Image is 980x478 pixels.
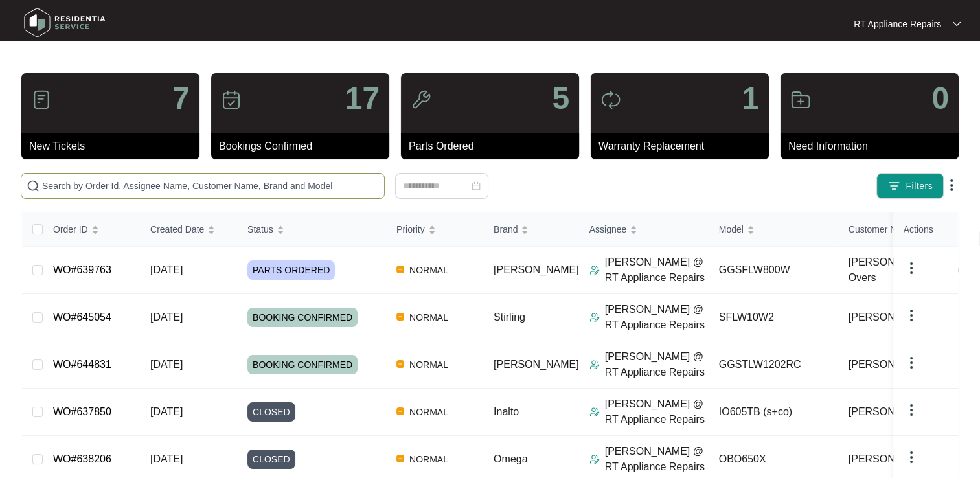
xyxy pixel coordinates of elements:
[887,179,900,192] img: filter icon
[953,21,961,27] img: dropdown arrow
[247,222,273,236] span: Status
[404,404,453,420] span: NORMAL
[788,139,959,154] p: Need Information
[247,260,335,280] span: PARTS ORDERED
[589,454,600,464] img: Assigner Icon
[838,212,968,247] th: Customer Name
[849,222,915,236] span: Customer Name
[589,265,600,275] img: Assigner Icon
[931,83,949,114] p: 0
[904,402,919,418] img: dropdown arrow
[709,389,838,436] td: IO605TB (s+co)
[849,255,951,286] span: [PERSON_NAME] Overs
[876,173,944,199] button: filter iconFilters
[150,222,204,236] span: Created Date
[709,294,838,341] td: SFLW10W2
[53,406,111,417] a: WO#637850
[790,89,811,110] img: icon
[589,407,600,417] img: Assigner Icon
[589,359,600,370] img: Assigner Icon
[404,262,453,278] span: NORMAL
[247,355,358,374] span: BOOKING CONFIRMED
[411,89,431,110] img: icon
[237,212,386,247] th: Status
[396,407,404,415] img: Vercel Logo
[43,212,140,247] th: Order ID
[849,357,934,372] span: [PERSON_NAME]
[494,222,518,236] span: Brand
[605,444,709,475] p: [PERSON_NAME] @ RT Appliance Repairs
[172,83,190,114] p: 7
[494,406,519,417] span: Inalto
[29,139,199,154] p: New Tickets
[221,89,242,110] img: icon
[904,308,919,323] img: dropdown arrow
[600,89,621,110] img: icon
[140,212,237,247] th: Created Date
[552,83,569,114] p: 5
[579,212,709,247] th: Assignee
[719,222,744,236] span: Model
[494,264,579,275] span: [PERSON_NAME]
[150,453,183,464] span: [DATE]
[396,455,404,462] img: Vercel Logo
[494,312,525,323] span: Stirling
[404,451,453,467] span: NORMAL
[849,310,934,325] span: [PERSON_NAME]
[742,83,759,114] p: 1
[605,349,709,380] p: [PERSON_NAME] @ RT Appliance Repairs
[709,341,838,389] td: GGSTLW1202RC
[904,450,919,465] img: dropdown arrow
[893,212,958,247] th: Actions
[396,266,404,273] img: Vercel Logo
[396,222,425,236] span: Priority
[27,179,40,192] img: search-icon
[605,255,709,286] p: [PERSON_NAME] @ RT Appliance Repairs
[589,222,627,236] span: Assignee
[53,222,88,236] span: Order ID
[906,179,933,193] span: Filters
[849,404,934,420] span: [PERSON_NAME]
[409,139,579,154] p: Parts Ordered
[944,177,959,193] img: dropdown arrow
[709,247,838,294] td: GGSFLW800W
[42,179,379,193] input: Search by Order Id, Assignee Name, Customer Name, Brand and Model
[150,406,183,417] span: [DATE]
[483,212,579,247] th: Brand
[31,89,52,110] img: icon
[849,451,934,467] span: [PERSON_NAME]
[150,312,183,323] span: [DATE]
[854,17,941,30] p: RT Appliance Repairs
[150,264,183,275] span: [DATE]
[386,212,483,247] th: Priority
[345,83,380,114] p: 17
[589,312,600,323] img: Assigner Icon
[598,139,769,154] p: Warranty Replacement
[219,139,389,154] p: Bookings Confirmed
[396,313,404,321] img: Vercel Logo
[150,359,183,370] span: [DATE]
[605,302,709,333] p: [PERSON_NAME] @ RT Appliance Repairs
[904,260,919,276] img: dropdown arrow
[19,3,110,42] img: residentia service logo
[709,212,838,247] th: Model
[396,360,404,368] img: Vercel Logo
[247,308,358,327] span: BOOKING CONFIRMED
[53,264,111,275] a: WO#639763
[605,396,709,427] p: [PERSON_NAME] @ RT Appliance Repairs
[494,359,579,370] span: [PERSON_NAME]
[404,310,453,325] span: NORMAL
[247,402,295,422] span: CLOSED
[53,453,111,464] a: WO#638206
[247,450,295,469] span: CLOSED
[494,453,527,464] span: Omega
[904,355,919,370] img: dropdown arrow
[53,312,111,323] a: WO#645054
[53,359,111,370] a: WO#644831
[404,357,453,372] span: NORMAL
